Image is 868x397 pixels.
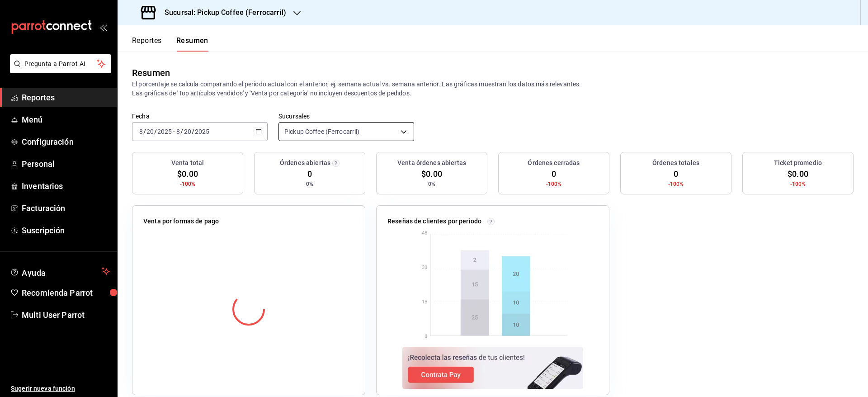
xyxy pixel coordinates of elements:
span: Inventarios [22,180,110,192]
span: Ayuda [22,266,98,277]
h3: Venta órdenes abiertas [397,158,466,168]
h3: Sucursal: Pickup Coffee (Ferrocarril) [157,7,286,18]
span: $0.00 [421,168,442,180]
h3: Venta total [171,158,204,168]
span: Personal [22,158,110,170]
span: Pickup Coffee (Ferrocarril) [284,127,360,136]
span: Menú [22,113,110,126]
input: ---- [157,128,172,135]
input: ---- [194,128,210,135]
p: El porcentaje se calcula comparando el período actual con el anterior, ej. semana actual vs. sema... [132,80,854,98]
input: -- [184,128,192,135]
button: Resumen [176,36,208,52]
span: -100% [180,180,196,188]
span: / [154,128,157,135]
span: 0% [306,180,313,188]
h3: Órdenes cerradas [528,158,580,168]
span: 0% [428,180,435,188]
span: Multi User Parrot [22,309,110,321]
h3: Órdenes totales [652,158,699,168]
div: Resumen [132,66,170,80]
span: 0 [307,168,312,180]
span: Suscripción [22,224,110,236]
span: Configuración [22,136,110,148]
span: Reportes [22,91,110,104]
button: Reportes [132,36,162,52]
span: Pregunta a Parrot AI [24,59,97,69]
span: Recomienda Parrot [22,287,110,299]
a: Pregunta a Parrot AI [6,66,111,75]
input: -- [146,128,154,135]
label: Sucursales [278,113,414,119]
span: -100% [790,180,806,188]
span: Facturación [22,202,110,214]
span: / [143,128,146,135]
span: / [192,128,194,135]
span: -100% [546,180,562,188]
span: / [180,128,183,135]
span: $0.00 [177,168,198,180]
h3: Ticket promedio [774,158,822,168]
input: -- [139,128,143,135]
span: $0.00 [788,168,808,180]
div: navigation tabs [132,36,208,52]
p: Reseñas de clientes por periodo [387,217,481,226]
span: 0 [552,168,556,180]
button: open_drawer_menu [99,24,107,31]
span: - [173,128,175,135]
button: Pregunta a Parrot AI [10,54,111,73]
span: Sugerir nueva función [11,384,110,393]
span: -100% [668,180,684,188]
label: Fecha [132,113,268,119]
span: 0 [674,168,678,180]
input: -- [176,128,180,135]
p: Venta por formas de pago [143,217,219,226]
h3: Órdenes abiertas [280,158,330,168]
